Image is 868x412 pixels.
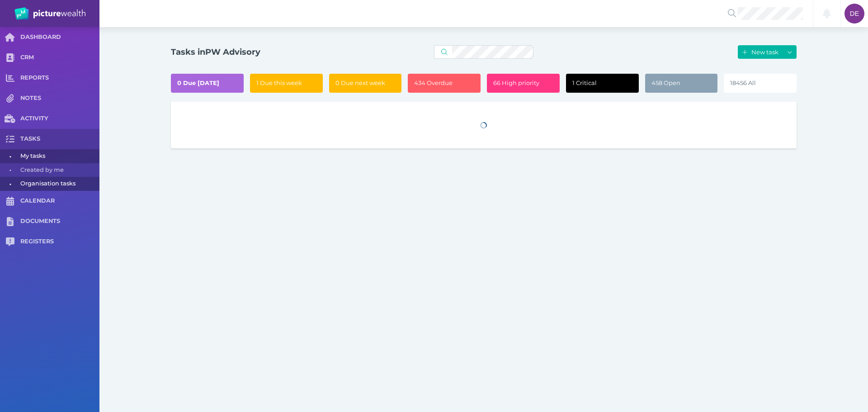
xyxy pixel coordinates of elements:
[572,79,597,86] span: 1 Critical
[20,238,99,246] span: REGISTERS
[730,79,756,86] span: 18456 All
[844,4,864,24] div: Darcie Ercegovich
[20,135,99,143] span: TASKS
[20,197,99,205] span: CALENDAR
[750,48,783,56] span: New task
[738,45,783,59] button: New task
[651,79,680,86] span: 458 Open
[20,218,99,225] span: DOCUMENTS
[20,177,96,191] span: Organisation tasks
[14,7,85,20] img: PW
[850,10,859,17] span: DE
[177,79,219,86] span: 0 Due [DATE]
[256,79,302,86] span: 1 Due this week
[20,163,96,177] span: Created by me
[20,115,99,123] span: ACTIVITY
[20,74,99,82] span: REPORTS
[20,149,96,163] span: My tasks
[335,79,385,86] span: 0 Due next week
[20,95,99,102] span: NOTES
[414,79,453,86] span: 434 Overdue
[20,33,99,41] span: DASHBOARD
[171,47,260,57] h1: Tasks in PW Advisory
[20,54,99,62] span: CRM
[493,79,539,86] span: 66 High priority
